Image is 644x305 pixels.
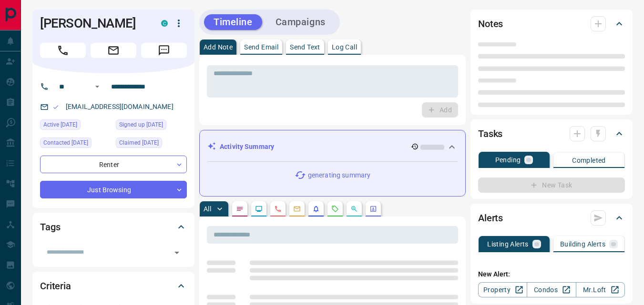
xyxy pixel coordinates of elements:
[369,205,377,213] svg: Agent Actions
[40,119,111,133] div: Mon Mar 03 2025
[331,205,339,213] svg: Requests
[141,43,187,58] span: Message
[576,282,625,297] a: Mr.Loft
[350,205,358,213] svg: Opportunities
[40,219,60,235] h2: Tags
[116,119,187,133] div: Tue Nov 01 2022
[236,205,244,213] svg: Notes
[290,44,320,50] p: Send Text
[244,44,278,50] p: Send Email
[204,206,211,212] p: All
[40,16,147,31] h1: [PERSON_NAME]
[255,205,263,213] svg: Lead Browsing Activity
[40,275,187,297] div: Criteria
[332,44,357,50] p: Log Call
[308,170,370,180] p: generating summary
[43,120,77,129] span: Active [DATE]
[293,205,301,213] svg: Emails
[91,43,136,58] span: Email
[52,104,59,110] svg: Email Valid
[220,142,274,152] p: Activity Summary
[161,20,168,27] div: condos.ca
[572,157,606,164] p: Completed
[43,138,88,148] span: Contacted [DATE]
[40,181,187,198] div: Just Browsing
[527,282,576,297] a: Condos
[478,12,625,35] div: Notes
[40,216,187,238] div: Tags
[40,278,71,294] h2: Criteria
[274,205,282,213] svg: Calls
[560,241,605,247] p: Building Alerts
[119,120,163,129] span: Signed up [DATE]
[478,126,502,141] h2: Tasks
[116,138,187,151] div: Tue Mar 04 2025
[40,43,86,58] span: Call
[478,122,625,145] div: Tasks
[478,269,625,279] p: New Alert:
[207,138,458,156] div: Activity Summary
[312,205,320,213] svg: Listing Alerts
[170,246,184,259] button: Open
[487,241,529,247] p: Listing Alerts
[204,14,262,30] button: Timeline
[92,81,103,92] button: Open
[204,44,233,50] p: Add Note
[478,210,503,226] h2: Alerts
[40,156,187,173] div: Renter
[40,138,111,151] div: Tue Nov 08 2022
[495,157,521,163] p: Pending
[66,103,174,110] a: [EMAIL_ADDRESS][DOMAIN_NAME]
[478,282,527,297] a: Property
[478,207,625,229] div: Alerts
[266,14,335,30] button: Campaigns
[119,138,159,148] span: Claimed [DATE]
[478,16,503,31] h2: Notes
